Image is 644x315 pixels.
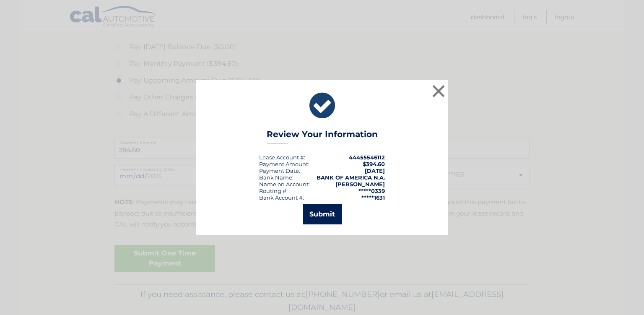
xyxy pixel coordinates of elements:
[365,167,385,174] span: [DATE]
[317,174,385,181] strong: BANK OF AMERICA N.A.
[259,194,304,201] div: Bank Account #:
[259,167,299,174] span: Payment Date
[259,174,293,181] div: Bank Name:
[259,167,300,174] div: :
[335,181,385,187] strong: [PERSON_NAME]
[267,129,378,144] h3: Review Your Information
[363,161,385,167] span: $394.60
[259,161,309,167] div: Payment Amount:
[349,154,385,161] strong: 44455546112
[259,154,305,161] div: Lease Account #:
[259,181,310,187] div: Name on Account:
[259,187,288,194] div: Routing #:
[430,83,447,99] button: ×
[303,204,342,224] button: Submit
